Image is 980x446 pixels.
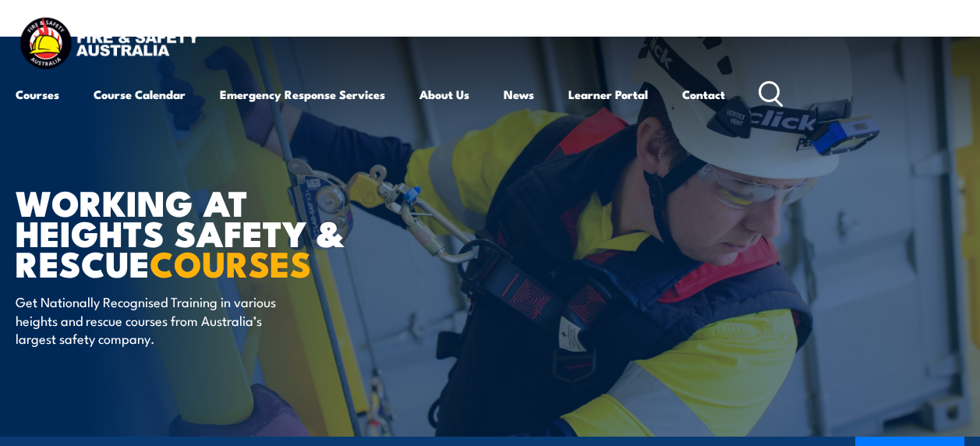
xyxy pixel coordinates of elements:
a: News [504,76,534,113]
a: Course Calendar [94,76,186,113]
a: Learner Portal [568,76,648,113]
a: Courses [16,76,59,113]
a: Contact [682,76,725,113]
a: Emergency Response Services [220,76,385,113]
p: Get Nationally Recognised Training in various heights and rescue courses from Australia’s largest... [16,292,300,347]
a: About Us [419,76,469,113]
strong: COURSES [150,235,311,289]
h1: WORKING AT HEIGHTS SAFETY & RESCUE [16,186,401,278]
